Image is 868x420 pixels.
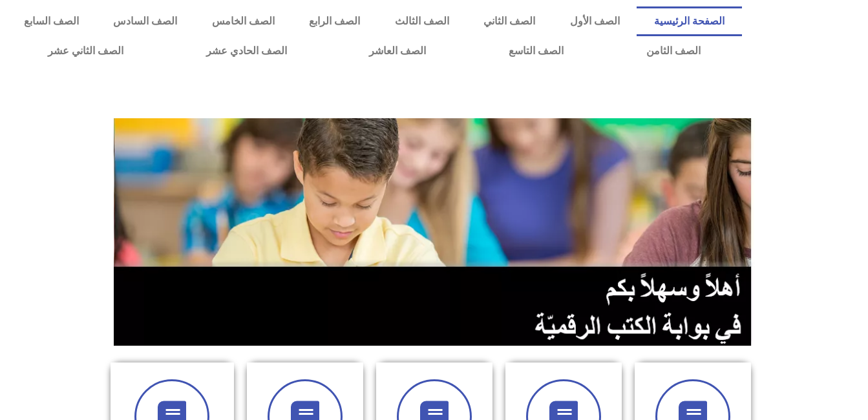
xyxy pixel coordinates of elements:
[195,6,291,36] a: الصف الخامس
[605,36,742,66] a: الصف الثامن
[291,6,377,36] a: الصف الرابع
[6,36,165,66] a: الصف الثاني عشر
[467,36,605,66] a: الصف التاسع
[328,36,467,66] a: الصف العاشر
[637,6,741,36] a: الصفحة الرئيسية
[377,6,466,36] a: الصف الثالث
[553,6,637,36] a: الصف الأول
[165,36,328,66] a: الصف الحادي عشر
[466,6,552,36] a: الصف الثاني
[96,6,195,36] a: الصف السادس
[6,6,96,36] a: الصف السابع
